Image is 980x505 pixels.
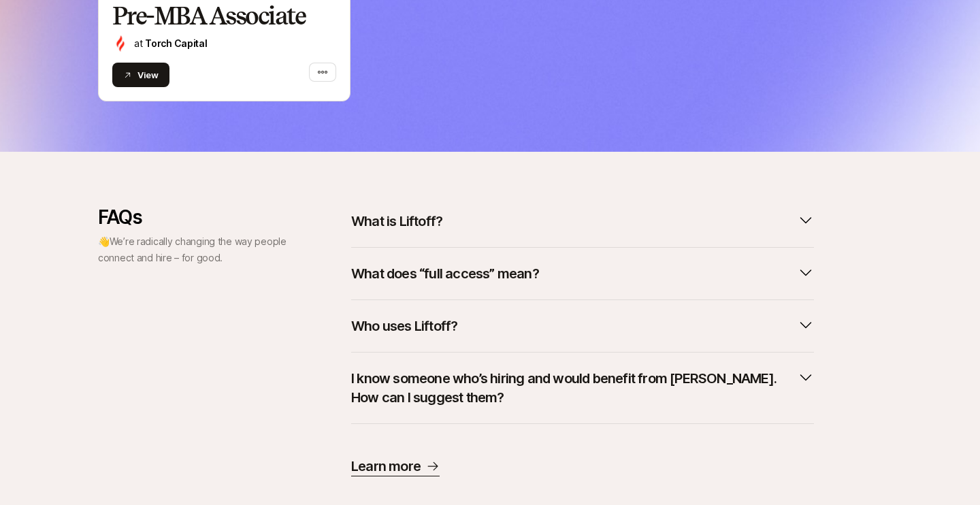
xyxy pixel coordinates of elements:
button: What does “full access” mean? [351,259,814,289]
button: What is Liftoff? [351,206,814,236]
p: What is Liftoff? [351,212,442,231]
button: I know someone who’s hiring and would benefit from [PERSON_NAME]. How can I suggest them? [351,363,814,412]
button: View [112,63,169,87]
span: We’re radically changing the way people connect and hire – for good. [98,235,287,263]
p: Who uses Liftoff? [351,316,457,336]
p: I know someone who’s hiring and would benefit from [PERSON_NAME]. How can I suggest them? [351,369,792,407]
p: at [134,35,208,52]
p: 👋 [98,233,289,266]
button: Who uses Liftoff? [351,311,814,341]
p: What does “full access” mean? [351,264,539,283]
a: Torch Capital [145,37,207,49]
p: Learn more [351,457,421,476]
p: FAQs [98,206,289,228]
h2: Pre-MBA Associate [112,3,336,30]
a: Learn more [351,457,440,476]
img: Torch Capital [112,35,129,52]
